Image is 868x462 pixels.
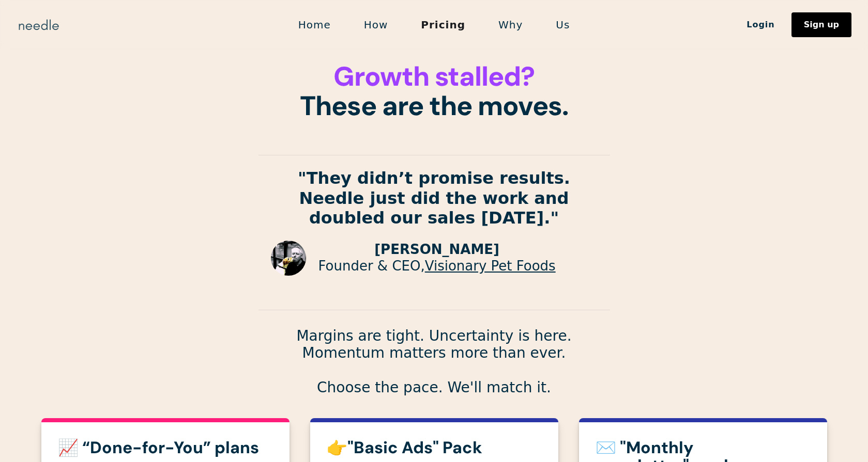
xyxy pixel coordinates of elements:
a: Home [282,14,347,36]
strong: 👉"Basic Ads" Pack [327,437,482,458]
h1: These are the moves. [258,62,610,121]
a: Sign up [791,12,851,37]
strong: "They didn’t promise results. Needle just did the work and doubled our sales [DATE]." [298,168,570,228]
a: Login [730,16,791,34]
p: Founder & CEO, [318,258,556,274]
a: Visionary Pet Foods [425,258,556,274]
span: Growth stalled? [333,59,535,94]
a: Why [482,14,539,36]
a: How [347,14,405,36]
a: Pricing [404,14,482,36]
p: Margins are tight. Uncertainty is here. Momentum matters more than ever. Choose the pace. We'll m... [258,327,610,396]
a: Us [539,14,586,36]
div: Sign up [804,21,839,29]
h3: 📈 “Done-for-You” plans [58,439,273,457]
p: [PERSON_NAME] [318,242,556,258]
